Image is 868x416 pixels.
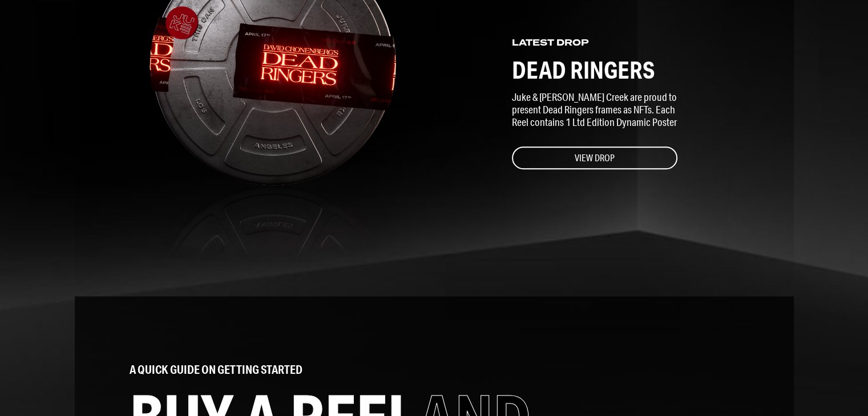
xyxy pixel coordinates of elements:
button: View Drop [512,146,677,169]
h3: DEAD RINGERS [512,58,655,81]
p: Juke & [PERSON_NAME] Creek are proud to present Dead Ringers frames as NFTs. Each Reel contains 1... [512,91,677,128]
p: LATEST DROP [512,36,589,49]
p: A QUICK GUIDE ON GETTING STARTED [130,362,739,377]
